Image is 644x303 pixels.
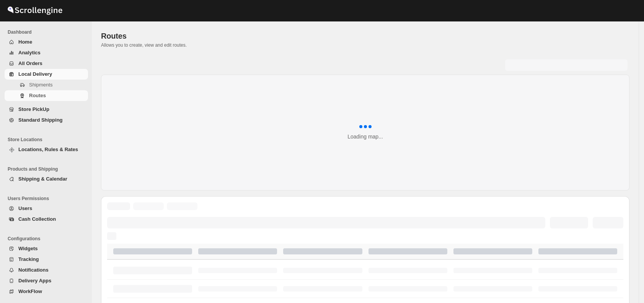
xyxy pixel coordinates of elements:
[18,60,42,66] span: All Orders
[5,80,88,90] button: Shipments
[5,144,88,155] button: Locations, Rules & Rates
[8,236,88,242] span: Configurations
[8,195,88,202] span: Users Permissions
[101,42,629,48] p: Allows you to create, view and edit routes.
[5,275,88,286] button: Delivery Apps
[8,137,88,143] span: Store Locations
[5,58,88,69] button: All Orders
[29,82,52,88] span: Shipments
[18,205,32,211] span: Users
[5,203,88,214] button: Users
[18,256,39,262] span: Tracking
[5,243,88,254] button: Widgets
[8,166,88,172] span: Products and Shipping
[5,174,88,184] button: Shipping & Calendar
[18,288,42,294] span: WorkFlow
[101,32,127,40] span: Routes
[18,267,49,273] span: Notifications
[18,71,52,77] span: Local Delivery
[18,106,49,112] span: Store PickUp
[347,133,383,140] div: Loading map...
[18,176,67,182] span: Shipping & Calendar
[8,29,88,35] span: Dashboard
[18,147,78,152] span: Locations, Rules & Rates
[18,216,56,222] span: Cash Collection
[18,278,51,283] span: Delivery Apps
[5,47,88,58] button: Analytics
[18,50,41,55] span: Analytics
[18,246,37,251] span: Widgets
[5,90,88,101] button: Routes
[5,286,88,297] button: WorkFlow
[5,254,88,265] button: Tracking
[18,39,32,45] span: Home
[5,214,88,225] button: Cash Collection
[18,117,63,123] span: Standard Shipping
[29,93,46,98] span: Routes
[5,37,88,47] button: Home
[5,265,88,275] button: Notifications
